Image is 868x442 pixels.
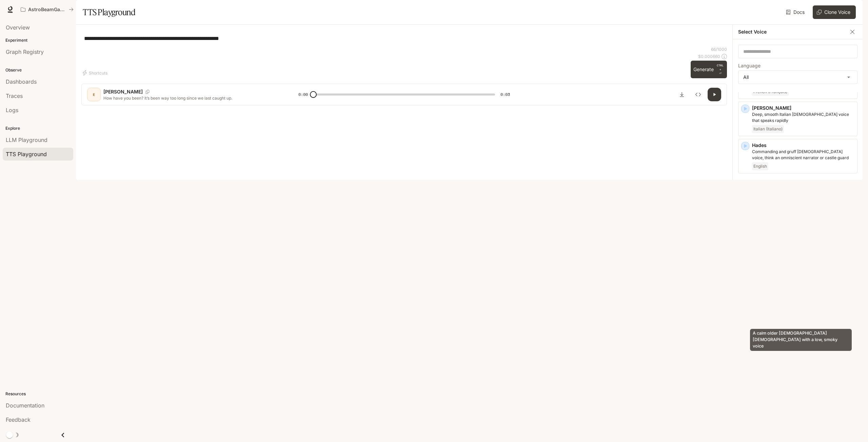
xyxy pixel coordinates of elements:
[103,95,282,101] p: How have you been? It’s been way too long since we last caught up.
[813,5,856,19] button: Clone Voice
[750,329,852,351] div: A calm older [DEMOGRAPHIC_DATA] [DEMOGRAPHIC_DATA] with a low, smoky voice
[716,63,724,71] p: CTRL +
[698,54,720,59] p: $ 0.000660
[103,88,143,95] p: [PERSON_NAME]
[711,46,727,52] p: 66 / 1000
[752,162,768,170] span: English
[752,111,854,124] p: Deep, smooth Italian male voice that speaks rapidly
[675,88,689,101] button: Download audio
[752,125,784,133] span: Italian (Italiano)
[81,67,110,78] button: Shortcuts
[752,149,854,161] p: Commanding and gruff male voice, think an omniscient narrator or castle guard
[691,61,727,78] button: GenerateCTRL +⏎
[83,5,135,19] h1: TTS Playground
[28,7,66,13] p: AstroBeamGame
[752,105,854,111] p: [PERSON_NAME]
[88,89,99,100] div: E
[785,5,807,19] a: Docs
[298,91,308,98] span: 0:00
[143,90,152,94] button: Copy Voice ID
[18,3,77,16] button: All workspaces
[752,142,854,149] p: Hades
[738,63,761,68] p: Language
[738,71,857,84] div: All
[716,63,724,76] p: ⏎
[691,88,705,101] button: Inspect
[500,91,510,98] span: 0:03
